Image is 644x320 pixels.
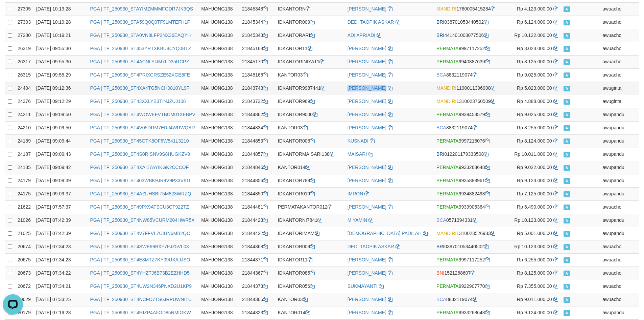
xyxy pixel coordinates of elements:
[239,82,275,95] td: 21843743
[517,138,552,144] span: Rp 8.124.000,00
[434,121,507,134] td: 8832119074
[198,148,239,161] td: MAHJONG138
[33,148,87,161] td: [DATE] 09:09:43
[33,187,87,200] td: [DATE] 09:09:37
[564,165,570,171] span: Approved - Marked by awupandu
[275,200,345,214] td: PERMATAKANTOR012
[15,280,33,293] td: 20672
[514,151,552,157] span: Rp 10.011.000,00
[239,306,275,319] td: 21844323
[348,191,363,196] a: IMRON
[436,59,459,64] span: PERMATA
[275,148,345,161] td: IDKANTORMAISARI138
[90,244,189,249] a: PGA | TF_250930_ST4SWE99BXF7FJZ5VL03
[600,280,639,293] td: awuacho
[434,82,507,95] td: 1190011396908
[90,257,190,262] a: PGA | TF_250930_ST4E8MTZ7KY09UXAJJSO
[434,148,507,161] td: 012201179333508
[275,174,345,187] td: IDKANTOR789
[436,217,446,223] span: BCA
[436,99,456,104] span: MANDIRI
[15,148,33,161] td: 24187
[436,244,444,249] span: BRI
[348,297,386,302] a: [PERSON_NAME]
[600,2,639,16] td: awuacho
[436,33,444,38] span: BRI
[239,161,275,174] td: 21844846
[600,42,639,55] td: awuacho
[239,16,275,29] td: 21845344
[434,16,507,29] td: 038701053440502
[275,227,345,240] td: IDKANTORIMAM
[15,187,33,200] td: 24175
[564,33,570,39] span: Approved - Marked by awuacho
[517,231,552,236] span: Rp 5.001.000,00
[436,178,459,183] span: PERMATA
[564,257,570,263] span: Approved - Marked by awuacho
[275,240,345,253] td: IDKANTOR009
[600,148,639,161] td: awupandu
[564,6,570,12] span: Approved - Marked by awuacho
[434,200,507,214] td: 9939905364
[348,33,375,38] a: ADI APRIADI
[348,231,422,236] a: [DEMOGRAPHIC_DATA] PADILAH
[517,6,552,12] span: Rp 4.123.000,00
[275,42,345,55] td: IDKANTOR11
[348,270,386,276] a: [PERSON_NAME]
[239,293,275,306] td: 21844365
[198,108,239,121] td: MAHJONG138
[15,121,33,134] td: 24210
[436,191,459,196] span: PERMATA
[239,55,275,68] td: 21845170
[90,85,189,91] a: PGA | TF_250930_ST4XA4TG5NCH0810YL9F
[348,46,386,51] a: [PERSON_NAME]
[600,200,639,214] td: awuacho
[517,46,552,51] span: Rp 8.023.000,00
[348,19,394,25] a: DEDI TAOPIK ASKAR
[198,29,239,42] td: MAHJONG138
[275,55,345,68] td: IDKANTORINIYA11
[33,16,87,29] td: [DATE] 10:19:28
[198,266,239,280] td: MAHJONG138
[33,55,87,68] td: [DATE] 09:55:30
[600,16,639,29] td: awuacho
[514,33,552,38] span: Rp 10.122.000,00
[348,257,386,262] a: [PERSON_NAME]
[198,134,239,148] td: MAHJONG138
[348,59,386,64] a: [PERSON_NAME]
[33,306,87,319] td: [DATE] 07:19:28
[434,253,507,266] td: 9997117252
[90,151,190,157] a: PGA | TF_250930_ST4S0RISNV9S8HUGKZV9
[198,174,239,187] td: MAHJONG138
[514,244,552,249] span: Rp 10.123.000,00
[198,306,239,319] td: MAHJONG138
[600,227,639,240] td: awupandu
[348,310,386,315] a: [PERSON_NAME]
[348,178,386,183] a: [PERSON_NAME]
[90,138,189,144] a: PGA | TF_250930_ST45GTK8OF6W541L3210
[275,95,345,108] td: IDKANTOR969
[564,231,570,237] span: Approved - Marked by awupandu
[239,187,275,200] td: 21844850
[514,217,552,223] span: Rp 10.123.000,00
[90,46,191,51] a: PGA | TF_250930_ST453YRTXKBU8CYQ0BTZ
[239,280,275,293] td: 21844373
[600,95,639,108] td: awuginta
[434,55,507,68] td: 9940887639
[564,244,570,250] span: Approved - Marked by awuacho
[436,257,459,262] span: PERMATA
[33,266,87,280] td: [DATE] 07:34:22
[517,283,552,289] span: Rp 7.355.000,00
[436,85,456,91] span: MANDIRI
[436,204,459,210] span: PERMATA
[198,2,239,16] td: MAHJONG138
[33,108,87,121] td: [DATE] 09:09:50
[436,310,459,315] span: PERMATA
[436,112,459,117] span: PERMATA
[275,280,345,293] td: IDKANTOR056
[275,16,345,29] td: IDKANTOR009
[90,191,191,196] a: PGA | TF_250930_ST4AZUHSBI75M823WRZQ
[517,59,552,64] span: Rp 8.125.000,00
[90,33,191,38] a: PGA | TF_250930_STA0VN8LFP2NX36EAQYH
[434,68,507,82] td: 8832119074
